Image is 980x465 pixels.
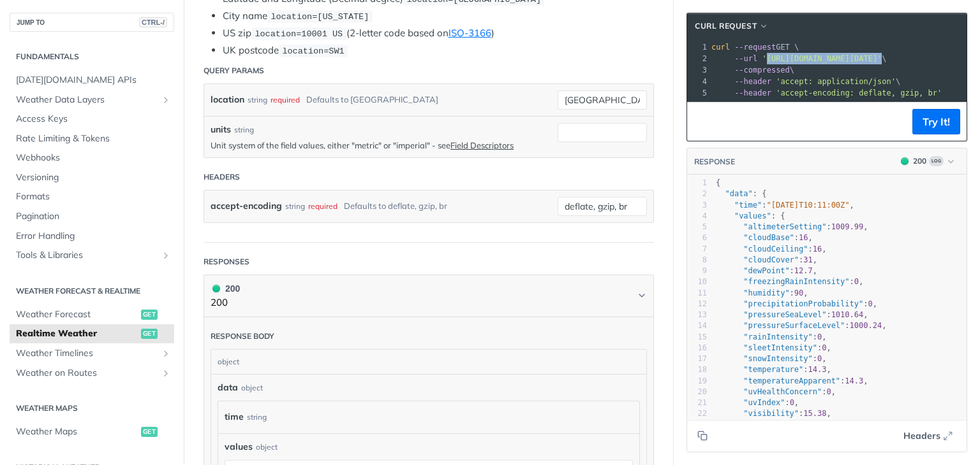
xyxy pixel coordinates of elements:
span: 'accept: application/json' [776,77,896,86]
span: 14.3 [808,365,827,374]
span: Webhooks [16,152,171,164]
span: Pagination [16,210,171,223]
div: 3 [687,64,709,76]
div: 200 [913,155,926,167]
div: Query Params [204,65,264,76]
label: units [211,123,231,136]
a: Webhooks [10,148,174,168]
span: get [141,329,158,339]
div: 1 [687,178,707,189]
span: 16 [813,245,822,254]
span: "altimeterSetting" [743,222,826,231]
span: 15.38 [803,409,826,418]
span: 31 [803,255,812,264]
div: 13 [687,310,707,320]
span: "dewPoint" [743,266,789,275]
span: : , [716,409,831,418]
div: 1 [687,41,709,53]
span: : , [716,255,817,264]
span: \ [711,54,887,63]
a: Formats [10,187,174,206]
button: Copy to clipboard [694,426,711,445]
a: Access Keys [10,110,174,129]
p: Unit system of the field values, either "metric" or "imperial" - see [211,139,551,151]
button: 200200Log [895,155,960,168]
span: Log [929,156,944,166]
div: 4 [687,76,709,87]
span: "values" [734,211,771,220]
span: Weather Maps [16,426,138,438]
span: "uvIndex" [743,398,785,407]
span: "visibility" [743,409,799,418]
span: : , [716,233,813,242]
h2: Weather Maps [10,403,174,414]
div: 5 [687,222,707,232]
span: : , [716,266,817,275]
a: Weather Forecastget [10,305,174,324]
span: : , [716,289,808,297]
span: values [225,440,253,454]
button: cURL Request [690,20,773,32]
a: Weather Mapsget [10,422,174,441]
span: : , [716,245,827,254]
a: Pagination [10,207,174,226]
div: string [247,408,267,426]
span: --header [734,89,771,97]
span: "humidity" [743,289,789,297]
span: "data" [725,189,752,198]
span: Weather Data Layers [16,94,158,106]
div: Defaults to deflate, gzip, br [344,197,447,215]
label: time [225,408,244,426]
div: Response body [211,331,274,342]
span: : , [716,376,868,385]
button: Copy to clipboard [694,112,711,131]
span: 1000.24 [850,321,882,330]
span: Error Handling [16,230,171,243]
span: get [141,310,158,320]
div: string [285,197,305,215]
span: 0 [868,299,872,308]
h2: Fundamentals [10,51,174,62]
span: : { [716,189,767,198]
span: 0 [817,333,822,341]
span: "temperature" [743,365,803,374]
span: 90 [794,289,803,297]
div: 2 [687,53,709,64]
span: cURL Request [695,20,757,32]
span: Realtime Weather [16,327,138,340]
span: "freezingRainIntensity" [743,277,849,286]
a: ISO-3166 [449,27,491,39]
button: Show subpages for Weather Data Layers [161,95,171,105]
button: Show subpages for Tools & Libraries [161,250,171,261]
span: : , [716,310,868,319]
span: 1009.99 [831,222,864,231]
span: "time" [734,201,762,210]
h2: Weather Forecast & realtime [10,285,174,297]
span: Rate Limiting & Tokens [16,132,171,145]
span: --header [734,77,771,86]
label: location [211,90,244,109]
span: CTRL-/ [139,17,167,27]
span: "rainIntensity" [743,333,812,341]
div: 4 [687,211,707,222]
div: 20 [687,387,707,397]
span: 0 [790,398,794,407]
span: 0 [826,387,831,396]
span: 'accept-encoding: deflate, gzip, br' [776,89,942,97]
span: Versioning [16,171,171,184]
li: City name [223,9,654,24]
span: Weather on Routes [16,367,158,380]
div: 8 [687,255,707,266]
span: 200 [212,285,220,292]
div: 2 [687,189,707,199]
span: Weather Forecast [16,308,138,321]
span: --compressed [734,66,790,75]
span: get [141,427,158,437]
div: 17 [687,354,707,364]
button: RESPONSE [694,155,736,168]
button: Try It! [912,109,960,134]
a: Weather Data LayersShow subpages for Weather Data Layers [10,90,174,110]
span: : , [716,365,831,374]
span: "cloudCover" [743,255,799,264]
button: Show subpages for Weather on Routes [161,368,171,378]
